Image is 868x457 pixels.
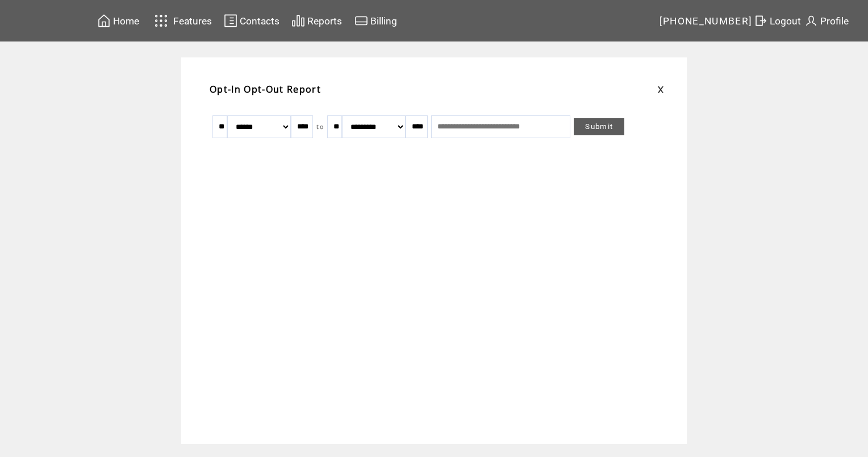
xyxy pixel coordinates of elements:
[240,15,279,27] span: Contacts
[307,15,342,27] span: Reports
[222,12,281,30] a: Contacts
[290,12,344,30] a: Reports
[660,15,753,27] span: [PHONE_NUMBER]
[151,11,171,30] img: features.svg
[173,15,212,27] span: Features
[803,12,850,30] a: Profile
[224,14,237,28] img: contacts.svg
[770,15,801,27] span: Logout
[804,14,818,28] img: profile.svg
[752,12,803,30] a: Logout
[316,123,324,131] span: to
[291,14,305,28] img: chart.svg
[149,10,214,32] a: Features
[370,15,397,27] span: Billing
[820,15,849,27] span: Profile
[95,12,141,30] a: Home
[354,14,368,28] img: creidtcard.svg
[113,15,139,27] span: Home
[210,83,321,95] span: Opt-In Opt-Out Report
[574,118,624,135] a: Submit
[353,12,399,30] a: Billing
[97,14,111,28] img: home.svg
[754,14,767,28] img: exit.svg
